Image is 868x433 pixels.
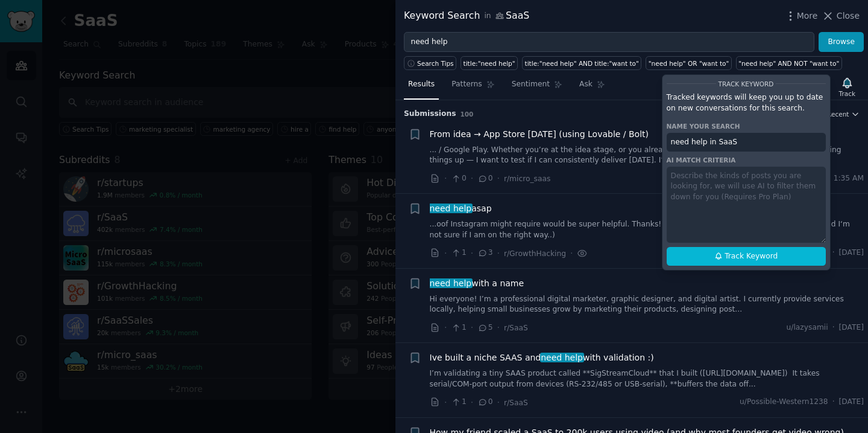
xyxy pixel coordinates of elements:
a: Ask [575,75,609,100]
span: need help [429,204,473,213]
span: 1 [451,248,466,258]
span: 0 [477,173,492,184]
div: title:"need help" AND title:"want to" [525,59,639,68]
span: 1 [451,397,466,408]
a: title:"need help" [461,56,518,70]
span: need help [429,278,473,288]
div: Keyword Search SaaS [404,8,529,24]
a: Hi everyone! I’m a professional digital marketer, graphic designer, and digital artist. I current... [430,294,864,315]
span: r/SaaS [504,399,528,407]
a: Sentiment [508,75,567,100]
button: Search Tips [404,56,456,70]
span: · [444,172,447,185]
div: "need help" AND NOT "want to" [738,59,839,68]
button: Close [822,10,860,22]
button: Track Keyword [667,247,826,266]
span: · [497,247,500,260]
a: ... / Google Play. Whether you’re at the idea stage, or you already “vibe coded” an app and justn... [430,145,864,166]
a: From idea → App Store [DATE] (using Lovable / Bolt) [430,128,649,141]
span: · [497,172,500,185]
span: · [497,321,500,334]
span: · [444,247,447,260]
a: I’m validating a tiny SAAS product called **SigStreamCloud** that I built ([URL][DOMAIN_NAME]) It... [430,368,864,390]
span: · [444,396,447,409]
span: · [471,172,473,185]
span: in [484,11,491,22]
a: title:"need help" AND title:"want to" [522,56,641,70]
a: need helpasap [430,202,492,215]
span: 100 [461,111,474,118]
span: [DATE] [839,322,864,333]
span: 1 [451,322,466,333]
span: Track Keyword [719,80,774,88]
a: need helpwith a name [430,277,524,290]
span: Recent [827,110,849,118]
span: 1:35 AM [834,173,864,184]
span: Ive built a niche SAAS and with validation :) [430,351,654,364]
span: · [832,248,835,258]
span: Track Keyword [725,251,778,262]
span: [DATE] [839,397,864,408]
span: r/SaaS [504,324,528,332]
span: More [797,10,818,22]
a: Results [404,75,439,100]
button: Browse [819,32,864,53]
span: · [832,322,835,333]
span: Patterns [451,79,482,90]
span: u/lazysamii [787,322,828,333]
span: r/GrowthHacking [504,249,566,258]
span: · [444,321,447,334]
span: 3 [477,248,492,258]
div: Name your search [667,122,826,130]
span: · [471,396,473,409]
div: title:"need help" [464,59,515,68]
div: AI match criteria [667,156,826,164]
div: "need help" OR "want to" [649,59,729,68]
button: More [784,10,818,22]
span: with a name [430,277,524,290]
span: [DATE] [839,248,864,258]
span: 5 [477,322,492,333]
span: · [832,397,835,408]
span: u/Possible-Western1238 [740,397,828,408]
button: Track [835,74,860,100]
input: Name this search [667,133,826,152]
input: Try a keyword related to your business [404,32,814,53]
span: Sentiment [512,79,550,90]
span: Search Tips [417,59,454,68]
span: need help [540,353,584,362]
p: Tracked keywords will keep you up to date on new conversations for this search. [667,92,826,114]
span: 0 [477,397,492,408]
div: Track [839,89,855,98]
span: · [570,247,573,260]
a: "need help" OR "want to" [646,56,732,70]
a: ...oof Instagram might require would be super helpful. Thanks! (idk how reddit works but i really... [430,219,864,240]
span: r/micro_saas [504,175,550,183]
span: Ask [579,79,593,90]
span: Results [408,79,435,90]
span: Submission s [404,109,456,120]
span: · [471,321,473,334]
span: Close [837,10,860,22]
button: Recent [827,110,860,118]
span: asap [430,202,492,215]
a: Ive built a niche SAAS andneed helpwith validation :) [430,351,654,364]
span: · [471,247,473,260]
a: Patterns [447,75,498,100]
a: "need help" AND NOT "want to" [736,56,842,70]
span: · [497,396,500,409]
span: 0 [451,173,466,184]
